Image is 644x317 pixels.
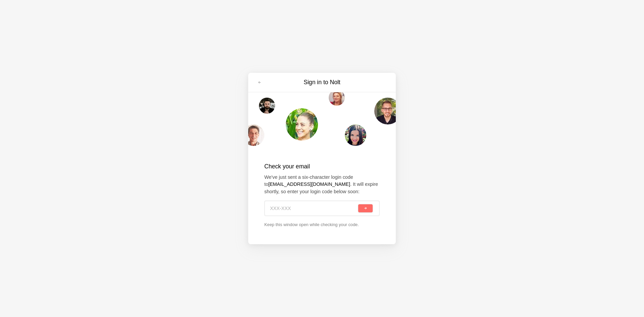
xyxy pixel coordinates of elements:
[270,201,357,216] input: XXX-XXX
[264,221,380,228] p: Keep this window open while checking your code.
[264,174,380,196] p: We've just sent a six-character login code to . It will expire shortly, so enter your login code ...
[266,78,378,87] h3: Sign in to Nolt
[268,181,350,187] strong: [EMAIL_ADDRESS][DOMAIN_NAME]
[264,162,380,171] h2: Check your email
